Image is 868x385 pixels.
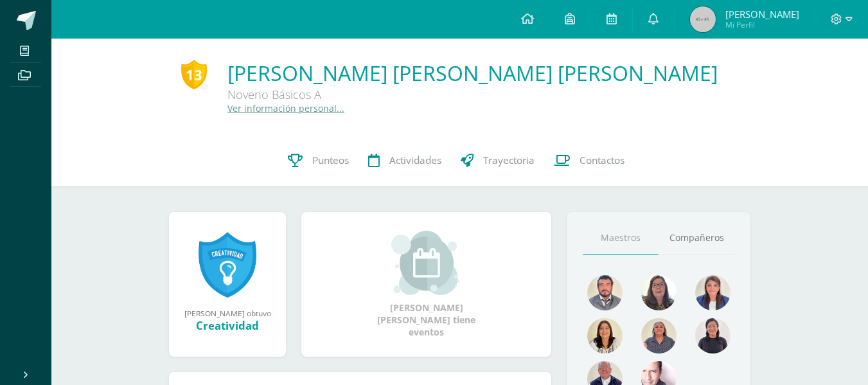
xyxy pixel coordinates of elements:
[278,135,359,186] a: Punteos
[227,87,613,102] div: Noveno Básicos A
[391,231,461,295] img: event_small.png
[580,154,624,167] span: Contactos
[451,135,544,186] a: Trayectoria
[359,135,451,186] a: Actividades
[583,222,659,255] a: Maestros
[483,154,535,167] span: Trayectoria
[181,60,207,89] div: 13
[312,154,349,167] span: Punteos
[690,6,716,32] img: 45x45
[227,102,344,114] a: Ver información personal...
[182,308,273,318] div: [PERSON_NAME] obtuvo
[587,318,623,354] img: 876c69fb502899f7a2bc55a9ba2fa0e7.png
[725,8,799,21] span: [PERSON_NAME]
[695,275,731,310] img: aefa6dbabf641819c41d1760b7b82962.png
[641,275,677,310] img: a4871f238fc6f9e1d7ed418e21754428.png
[389,154,441,167] span: Actividades
[182,318,273,333] div: Creatividad
[544,135,634,186] a: Contactos
[227,59,718,87] a: [PERSON_NAME] [PERSON_NAME] [PERSON_NAME]
[659,222,734,255] a: Compañeros
[587,275,623,310] img: bd51737d0f7db0a37ff170fbd9075162.png
[641,318,677,354] img: 8f3bf19539481b212b8ab3c0cdc72ac6.png
[725,19,799,30] span: Mi Perfil
[362,231,491,338] div: [PERSON_NAME] [PERSON_NAME] tiene eventos
[695,318,731,354] img: 041e67bb1815648f1c28e9f895bf2be1.png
